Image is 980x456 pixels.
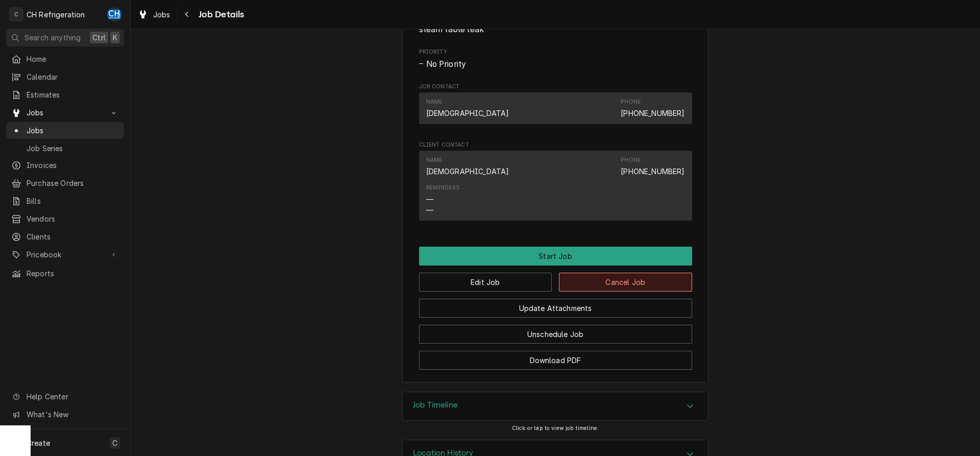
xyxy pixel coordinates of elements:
div: Phone [621,98,684,118]
span: Pricebook [27,249,104,260]
h3: Job Timeline [413,400,458,410]
button: Update Attachments [419,299,692,318]
span: Purchase Orders [27,178,119,188]
span: Click or tap to view job timeline. [512,425,599,431]
div: Reminders [426,184,460,192]
div: Phone [621,156,684,177]
span: Help Center [27,391,118,402]
button: Accordion Details Expand Trigger [403,392,708,421]
span: Client Contact [419,141,692,149]
div: Name [426,98,443,106]
div: — [426,194,433,205]
div: Name [426,156,509,177]
a: Estimates [6,86,124,103]
div: Contact [419,151,692,221]
div: Client Contact [419,141,692,225]
div: Priority [419,48,692,70]
span: Bills [27,196,119,206]
a: Jobs [6,122,124,139]
a: Reports [6,265,124,282]
a: Clients [6,228,124,245]
span: Search anything [24,32,81,43]
button: Start Job [419,247,692,266]
div: CH Refrigeration [27,9,85,20]
a: Bills [6,193,124,209]
span: Home [27,54,119,64]
div: Button Group Row [419,318,692,344]
span: Clients [27,231,119,242]
div: Client Contact List [419,151,692,225]
div: Name [426,98,509,118]
button: Navigate back [179,6,195,22]
span: Calendar [27,71,119,82]
span: Reports [27,268,119,279]
div: Phone [621,156,641,164]
a: Go to Help Center [6,388,124,405]
a: Calendar [6,68,124,85]
span: Jobs [153,9,170,20]
div: Phone [621,98,641,106]
div: — [426,205,433,215]
div: [DEMOGRAPHIC_DATA] [426,108,509,118]
a: Go to Pricebook [6,246,124,263]
span: Jobs [27,125,119,136]
a: Vendors [6,210,124,227]
a: Home [6,51,124,67]
div: Job Timeline [402,392,708,421]
span: Job Contact [419,83,692,91]
button: Unschedule Job [419,325,692,344]
span: Reason For Call [419,23,692,36]
div: C [9,7,23,21]
a: Go to Jobs [6,104,124,121]
button: Search anythingCtrlK [6,29,124,46]
span: Jobs [27,107,104,118]
div: Accordion Header [403,392,708,421]
div: Name [426,156,443,164]
span: steam table leak [419,25,484,34]
div: Reminders [426,184,460,215]
span: Estimates [27,89,119,100]
button: Edit Job [419,273,552,292]
span: Vendors [27,213,119,224]
div: Job Contact [419,83,692,129]
div: Chris Hiraga's Avatar [107,7,121,21]
button: Download PDF [419,351,692,370]
div: Button Group Row [419,247,692,266]
span: Priority [419,48,692,56]
span: Job Series [27,143,119,154]
div: Job Contact List [419,92,692,128]
div: Contact [419,92,692,124]
a: Go to What's New [6,406,124,423]
span: C [112,438,117,448]
span: Create [27,439,50,447]
span: K [113,32,117,43]
div: Button Group Row [419,344,692,370]
span: Job Details [195,8,244,21]
div: [DEMOGRAPHIC_DATA] [426,166,509,177]
a: Purchase Orders [6,175,124,191]
span: Ctrl [92,32,106,43]
div: Button Group [419,247,692,370]
a: Job Series [6,140,124,157]
a: Jobs [134,6,175,23]
a: Invoices [6,157,124,174]
span: Priority [419,58,692,70]
div: No Priority [419,58,692,70]
div: Button Group Row [419,292,692,318]
span: What's New [27,409,118,420]
div: Button Group Row [419,266,692,292]
a: [PHONE_NUMBER] [621,109,684,117]
a: [PHONE_NUMBER] [621,167,684,176]
button: Cancel Job [559,273,692,292]
span: Invoices [27,160,119,171]
div: CH [107,7,121,21]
